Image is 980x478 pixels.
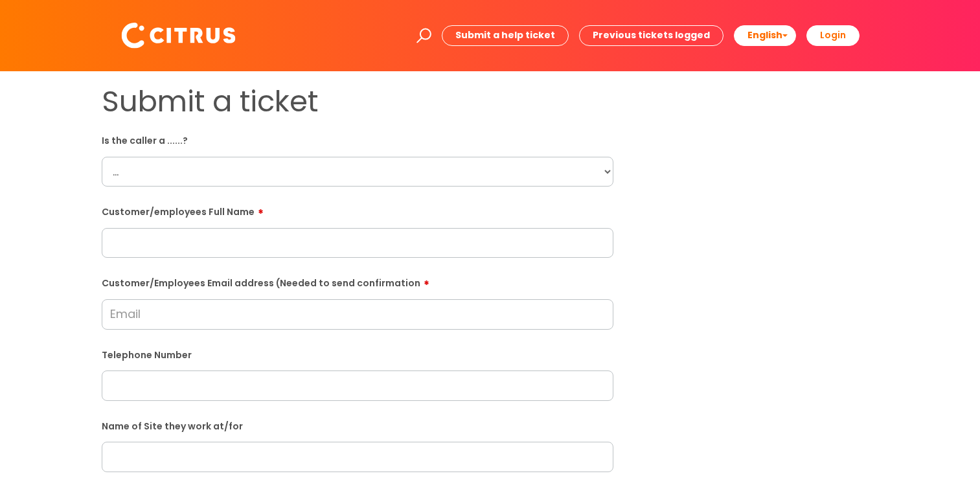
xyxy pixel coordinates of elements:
[102,418,613,432] label: Name of Site they work at/for
[102,84,613,119] h1: Submit a ticket
[579,25,724,45] a: Previous tickets logged
[102,133,613,146] label: Is the caller a ......?
[102,347,613,361] label: Telephone Number
[102,202,613,218] label: Customer/employees Full Name
[102,299,613,329] input: Email
[820,28,846,41] b: Login
[442,25,569,45] a: Submit a help ticket
[806,25,860,45] a: Login
[102,273,613,289] label: Customer/Employees Email address (Needed to send confirmation
[747,28,782,41] span: English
